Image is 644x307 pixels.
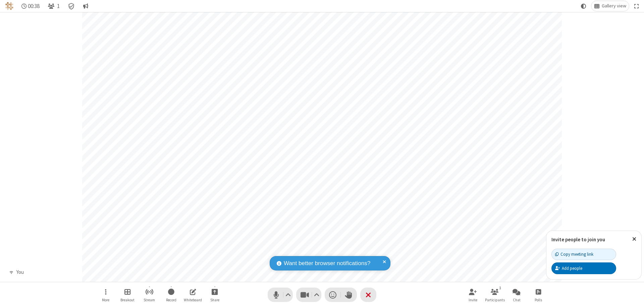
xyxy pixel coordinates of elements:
span: Share [210,298,219,302]
button: Open chat [506,285,527,304]
button: Change layout [591,1,629,11]
span: Whiteboard [184,298,202,302]
span: Chat [513,298,521,302]
button: Audio settings [284,288,293,302]
button: Video setting [312,288,321,302]
button: Using system theme [578,1,589,11]
span: 00:38 [28,3,40,9]
span: Record [166,298,176,302]
button: Conversation [80,1,91,11]
button: Fullscreen [632,1,642,11]
button: Manage Breakout Rooms [117,285,138,304]
button: Start recording [161,285,181,304]
button: End or leave meeting [360,288,376,302]
div: You [14,268,26,276]
button: Send a reaction [325,288,341,302]
button: Open participant list [45,1,62,11]
img: QA Selenium DO NOT DELETE OR CHANGE [5,2,13,10]
span: More [102,298,109,302]
span: Participants [485,298,505,302]
button: Mute (⌘+Shift+A) [268,288,293,302]
button: Start sharing [205,285,225,304]
div: Timer [19,1,43,11]
button: Invite participants (⌘+Shift+I) [463,285,483,304]
button: Raise hand [341,288,357,302]
div: Copy meeting link [555,251,593,257]
span: Breakout [120,298,135,302]
span: Invite [469,298,477,302]
button: Open poll [528,285,548,304]
span: Want better browser notifications? [284,259,370,268]
button: Stop video (⌘+Shift+V) [296,288,321,302]
span: Polls [535,298,542,302]
div: Meeting details Encryption enabled [65,1,78,11]
div: 1 [497,285,503,291]
button: Open participant list [485,285,505,304]
button: Close popover [627,231,641,247]
button: Open shared whiteboard [183,285,203,304]
span: Gallery view [602,3,626,9]
button: Copy meeting link [551,249,616,260]
span: 1 [57,3,60,9]
span: Stream [144,298,155,302]
button: Start streaming [139,285,159,304]
button: Open menu [96,285,116,304]
label: Invite people to join you [551,236,605,243]
button: Add people [551,262,616,274]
